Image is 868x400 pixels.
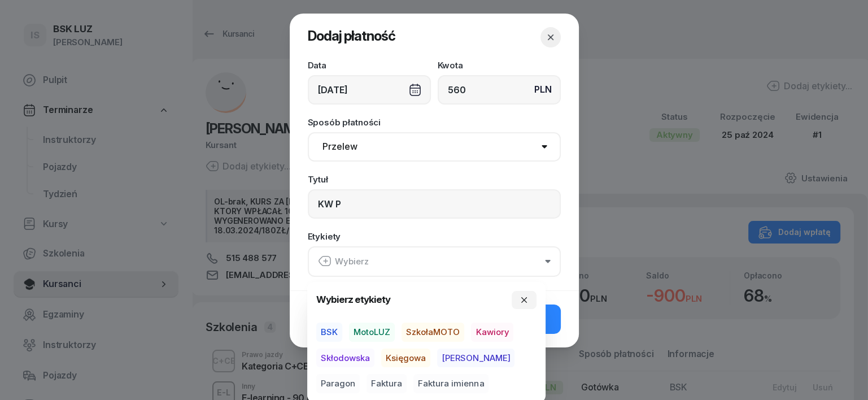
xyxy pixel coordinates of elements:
[308,189,561,219] input: Np. zaliczka, pierwsza rata...
[402,323,464,342] button: SzkołaMOTO
[316,349,374,368] button: Skłodowska
[349,323,395,342] button: MotoLUZ
[316,374,360,393] button: Paragon
[316,323,342,342] button: BSK
[438,75,561,105] input: 0
[437,349,514,368] button: [PERSON_NAME]
[308,28,395,44] span: Dodaj płatność
[471,323,513,342] button: Kawiory
[367,374,407,393] button: Faktura
[381,349,430,368] button: Księgowa
[318,254,369,269] div: Wybierz
[308,246,561,277] button: Wybierz
[413,374,488,393] button: Faktura imienna
[316,292,390,307] h4: Wybierz etykiety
